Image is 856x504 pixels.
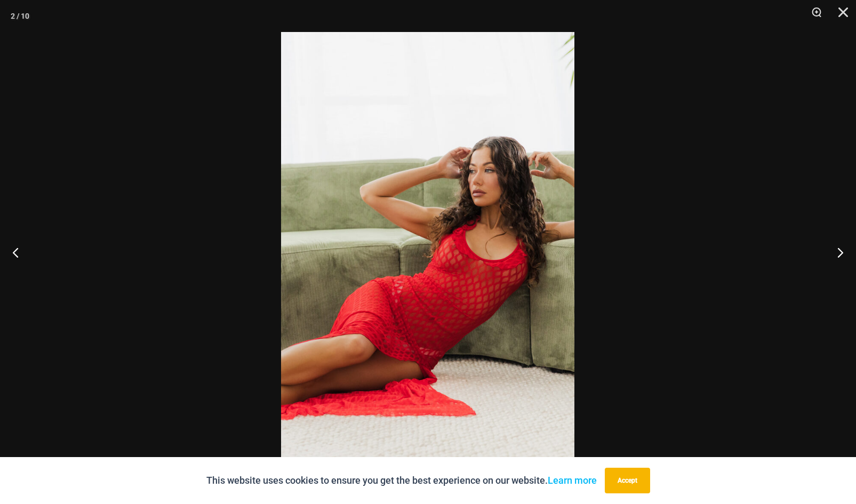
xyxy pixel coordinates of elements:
[605,468,650,493] button: Accept
[816,226,856,279] button: Next
[206,473,597,489] p: This website uses cookies to ensure you get the best experience on our website.
[281,32,574,472] img: Sometimes Red 587 Dress 09
[11,8,29,24] div: 2 / 10
[548,475,597,486] a: Learn more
